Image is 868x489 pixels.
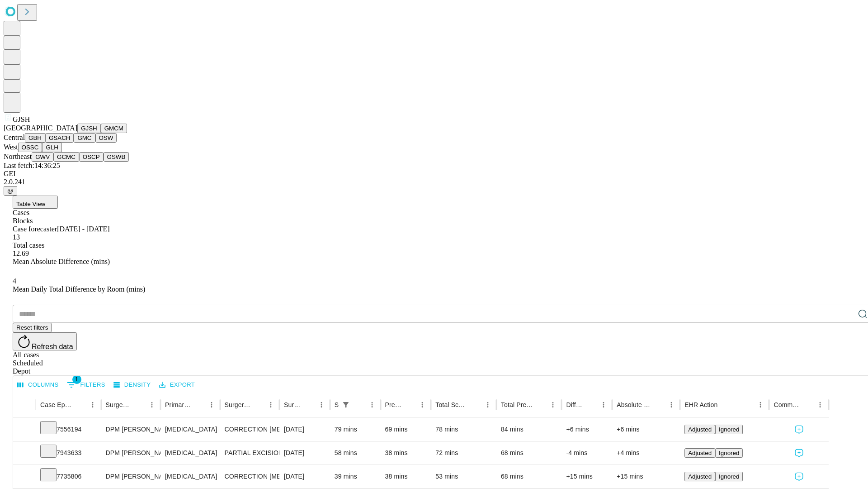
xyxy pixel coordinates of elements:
button: Menu [205,398,218,411]
div: PARTIAL EXCISION PHALANX OF TOE [225,441,275,465]
button: Show filters [340,398,352,411]
button: Menu [86,398,99,411]
span: Mean Absolute Difference (mins) [13,258,110,265]
span: Central [4,134,25,141]
button: Menu [547,398,559,411]
button: Menu [416,398,429,411]
div: [DATE] [284,418,325,441]
div: Predicted In Room Duration [385,401,403,408]
span: Ignored [719,426,739,433]
button: GMC [74,133,95,143]
span: GJSH [13,115,30,123]
div: 53 mins [435,465,492,488]
button: Sort [133,398,146,411]
div: [DATE] [284,441,325,465]
button: Refresh data [13,332,77,350]
div: -4 mins [566,441,608,465]
div: Surgery Name [225,401,251,408]
button: Expand [18,446,31,461]
button: Expand [18,422,31,438]
button: Sort [193,398,205,411]
div: +4 mins [617,441,675,465]
span: Reset filters [16,324,48,331]
button: Adjusted [684,425,715,434]
button: GWV [32,152,53,162]
button: Export [157,378,197,392]
span: 12.69 [13,249,29,257]
div: Primary Service [165,401,191,408]
button: Menu [814,398,826,411]
button: GMCM [101,124,127,133]
span: Ignored [719,473,739,480]
div: Scheduled In Room Duration [335,401,339,408]
button: Sort [652,398,665,411]
div: 38 mins [385,465,427,488]
button: GCMC [53,152,79,162]
div: [DATE] [284,465,325,488]
button: Reset filters [13,323,52,332]
div: DPM [PERSON_NAME] [PERSON_NAME] [106,465,156,488]
button: Sort [801,398,814,411]
div: 79 mins [335,418,376,441]
span: 4 [13,277,16,285]
span: Refresh data [32,343,73,350]
div: +6 mins [566,418,608,441]
div: [MEDICAL_DATA] [165,465,215,488]
span: [GEOGRAPHIC_DATA] [4,124,77,132]
button: Menu [315,398,328,411]
button: Sort [585,398,597,411]
button: Menu [366,398,378,411]
span: Adjusted [688,450,712,456]
button: Expand [18,469,31,485]
div: GEI [4,170,864,178]
div: 68 mins [501,441,557,465]
button: OSW [95,133,117,143]
button: Adjusted [684,472,715,481]
span: Ignored [719,450,739,456]
button: Density [111,378,153,392]
div: Surgeon Name [106,401,132,408]
button: GSACH [45,133,74,143]
div: Difference [566,401,584,408]
button: Ignored [715,448,743,458]
button: Menu [665,398,678,411]
div: [MEDICAL_DATA] [165,418,215,441]
div: +15 mins [617,465,675,488]
div: [MEDICAL_DATA] [165,441,215,465]
span: Case forecaster [13,225,57,233]
div: 69 mins [385,418,427,441]
div: 78 mins [435,418,492,441]
span: [DATE] - [DATE] [57,225,109,233]
button: Menu [481,398,494,411]
div: +15 mins [566,465,608,488]
button: GBH [25,133,45,143]
button: Sort [74,398,86,411]
button: Sort [252,398,264,411]
span: Total cases [13,241,44,249]
span: 1 [72,375,81,384]
button: Sort [302,398,315,411]
div: Comments [774,401,800,408]
div: DPM [PERSON_NAME] [PERSON_NAME] [106,418,156,441]
span: @ [7,187,14,194]
div: 58 mins [335,441,376,465]
button: GJSH [77,124,101,133]
button: Menu [754,398,767,411]
span: 13 [13,233,20,241]
div: 84 mins [501,418,557,441]
div: 38 mins [385,441,427,465]
button: Sort [469,398,481,411]
div: 2.0.241 [4,178,864,186]
div: 72 mins [435,441,492,465]
button: Ignored [715,425,743,434]
button: Show filters [65,378,108,392]
button: Table View [13,196,58,209]
div: 7556194 [40,418,97,441]
div: 39 mins [335,465,376,488]
div: Total Scheduled Duration [435,401,468,408]
span: Northeast [4,153,32,160]
button: GSWB [104,152,129,162]
button: Sort [718,398,731,411]
div: CORRECTION [MEDICAL_DATA] [225,465,275,488]
span: Mean Daily Total Difference by Room (mins) [13,285,145,293]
